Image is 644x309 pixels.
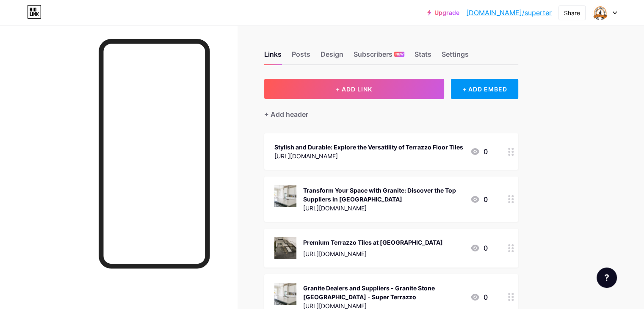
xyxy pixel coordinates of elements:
img: Premium Terrazzo Tiles at Super Terrazzo [274,237,296,259]
div: + Add header [264,109,308,119]
div: 0 [470,243,488,253]
div: Posts [292,49,310,64]
div: + ADD EMBED [451,79,518,99]
img: Transform Your Space with Granite: Discover the Top Suppliers in Uganda [274,185,296,207]
div: Links [264,49,282,64]
div: Stats [415,49,431,64]
img: Granite Dealers and Suppliers - Granite Stone Uganda - Super Terrazzo [274,283,296,305]
div: [URL][DOMAIN_NAME] [303,249,443,258]
img: super terrazzo [592,5,608,21]
div: Settings [442,49,469,64]
button: + ADD LINK [264,79,444,99]
div: 0 [470,146,488,157]
div: 0 [470,292,488,302]
div: Subscribers [354,49,404,64]
span: + ADD LINK [336,86,372,93]
div: [URL][DOMAIN_NAME] [303,204,463,212]
a: [DOMAIN_NAME]/superter [466,8,552,18]
div: [URL][DOMAIN_NAME] [274,152,463,160]
a: Upgrade [427,9,459,16]
div: Transform Your Space with Granite: Discover the Top Suppliers in [GEOGRAPHIC_DATA] [303,186,463,204]
div: Share [564,8,580,17]
div: Premium Terrazzo Tiles at [GEOGRAPHIC_DATA] [303,238,443,247]
div: Granite Dealers and Suppliers - Granite Stone [GEOGRAPHIC_DATA] - Super Terrazzo [303,284,463,301]
div: 0 [470,194,488,204]
div: Design [321,49,343,64]
span: NEW [395,52,404,57]
div: Stylish and Durable: Explore the Versatility of Terrazzo Floor Tiles [274,143,463,152]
